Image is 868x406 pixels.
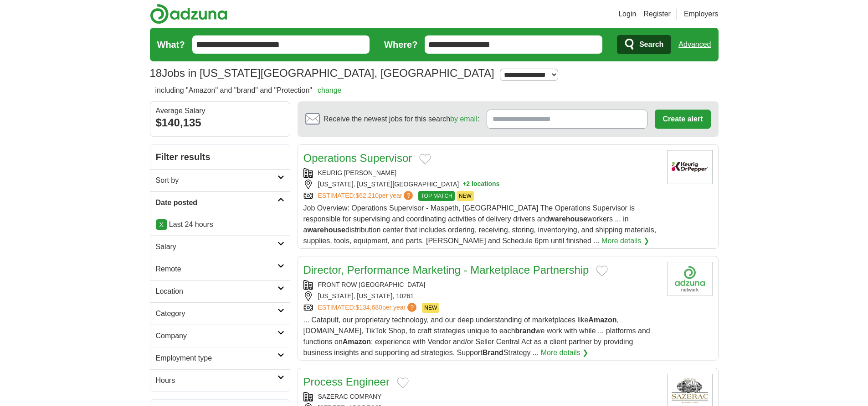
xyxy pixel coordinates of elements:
h2: Company [156,331,277,341]
h2: Location [156,286,277,297]
a: Advanced [678,35,711,54]
span: ? [404,191,413,200]
a: Employers [684,9,719,20]
a: Director, Performance Marketing - Marketplace Partnership [303,264,589,276]
span: $62,210 [355,192,379,199]
a: ESTIMATED:$134,680per year? [318,303,419,313]
strong: warehouse [549,215,587,223]
h2: Sort by [156,175,277,186]
a: Register [643,9,671,20]
strong: warehouse [307,226,345,234]
button: Add to favorite jobs [596,266,608,276]
h2: Employment type [156,353,277,364]
a: Salary [150,236,290,258]
a: KEURIG [PERSON_NAME] [318,169,397,176]
h1: Jobs in [US_STATE][GEOGRAPHIC_DATA], [GEOGRAPHIC_DATA] [150,67,494,79]
a: Operations Supervisor [303,152,412,164]
a: Remote [150,258,290,280]
a: SAZERAC COMPANY [318,393,382,400]
a: Location [150,280,290,302]
span: $134,680 [355,304,382,311]
span: NEW [422,303,439,313]
div: [US_STATE], [US_STATE], 10261 [303,291,660,301]
img: Company logo [667,262,713,296]
a: Category [150,302,290,325]
img: Adzuna logo [150,4,227,24]
a: X [156,219,167,230]
button: +2 locations [462,180,499,189]
span: ... Catapult, our proprietary technology, and our deep understanding of marketplaces like , [DOMA... [303,316,650,356]
span: + [462,180,466,189]
h2: including "Amazon" and "brand" and "Protection" [155,85,342,96]
a: Login [618,9,636,20]
span: NEW [457,191,474,201]
h2: Filter results [150,145,290,169]
strong: Amazon [588,316,616,324]
button: Add to favorite jobs [419,154,431,165]
span: Receive the newest jobs for this search : [324,114,479,125]
img: Keurig Dr Pepper logo [667,150,713,184]
a: Hours [150,369,290,391]
div: [US_STATE], [US_STATE][GEOGRAPHIC_DATA] [303,180,660,189]
span: ? [407,303,416,312]
button: Add to favorite jobs [397,377,409,388]
button: Create alert [655,110,710,129]
span: 18 [150,65,162,81]
label: Where? [384,38,417,51]
span: Job Overview: Operations Supervisor - Maspeth, [GEOGRAPHIC_DATA] The Operations Supervisor is res... [303,204,657,245]
strong: brand [515,327,535,335]
a: by email [450,115,478,123]
h2: Hours [156,375,277,386]
a: Sort by [150,169,290,191]
a: Date posted [150,191,290,214]
a: Process Engineer [303,376,390,388]
h2: Category [156,308,277,319]
button: Search [617,35,671,54]
strong: Brand [483,349,503,356]
span: Search [639,35,663,54]
a: ESTIMATED:$62,210per year? [318,191,415,201]
strong: Amazon [343,338,371,346]
a: change [318,86,342,94]
a: More details ❯ [601,236,649,246]
div: $140,135 [156,115,284,131]
h2: Date posted [156,197,277,208]
a: More details ❯ [541,347,589,358]
label: What? [157,38,185,51]
h2: Salary [156,241,277,252]
h2: Remote [156,264,277,275]
span: TOP MATCH [418,191,454,201]
div: Average Salary [156,107,284,115]
p: Last 24 hours [156,219,284,230]
a: Employment type [150,347,290,369]
a: Company [150,325,290,347]
div: FRONT ROW [GEOGRAPHIC_DATA] [303,280,660,290]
